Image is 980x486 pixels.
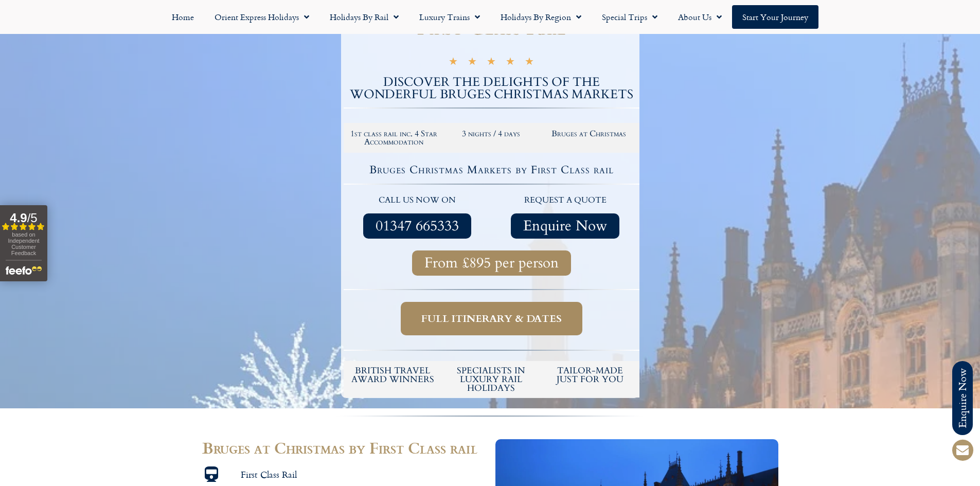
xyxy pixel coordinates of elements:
[401,302,582,335] a: Full itinerary & dates
[732,5,818,29] a: Start your Journey
[204,5,319,29] a: Orient Express Holidays
[5,5,975,29] nav: Menu
[592,5,668,29] a: Special Trips
[421,312,562,325] span: Full itinerary & dates
[424,257,559,269] span: From £895 per person
[523,220,607,232] span: Enquire Now
[511,213,619,239] a: Enquire Now
[468,57,477,69] i: ★
[344,76,639,101] h2: DISCOVER THE DELIGHTS OF THE WONDERFUL BRUGES CHRISTMAS MARKETS
[546,366,634,384] h5: tailor-made just for you
[345,165,638,175] h4: Bruges Christmas Markets by First Class rail
[363,213,471,239] a: 01347 665333
[376,220,459,232] span: 01347 665333
[350,130,438,146] h2: 1st class rail inc. 4 Star Accommodation
[349,366,437,384] h5: British Travel Award winners
[448,130,535,138] h2: 3 nights / 4 days
[525,57,534,69] i: ★
[490,5,592,29] a: Holidays by Region
[668,5,732,29] a: About Us
[202,436,477,459] span: Bruges at Christmas by First Class rail
[447,366,536,392] h6: Specialists in luxury rail holidays
[162,5,204,29] a: Home
[409,5,490,29] a: Luxury Trains
[496,194,634,207] p: request a quote
[449,56,534,69] div: 5/5
[506,57,515,69] i: ★
[545,130,633,138] h2: Bruges at Christmas
[449,57,458,69] i: ★
[349,194,487,207] p: call us now on
[412,250,571,276] a: From £895 per person
[238,469,297,480] span: First Class Rail
[319,5,409,29] a: Holidays by Rail
[487,57,496,69] i: ★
